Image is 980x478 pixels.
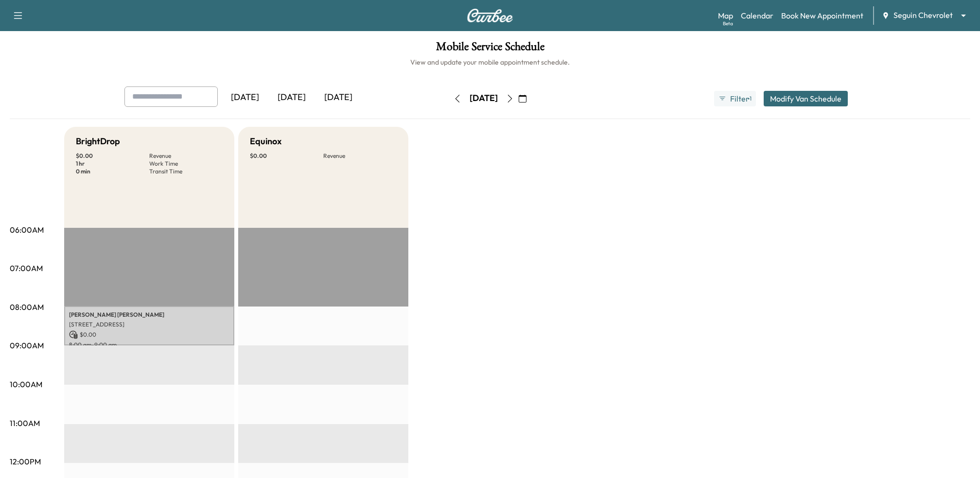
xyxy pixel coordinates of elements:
div: [DATE] [315,86,362,109]
h6: View and update your mobile appointment schedule. [10,57,970,67]
div: Beta [723,20,733,27]
p: 06:00AM [10,224,44,236]
h5: Equinox [250,135,281,148]
p: 10:00AM [10,378,42,390]
span: 1 [750,95,752,102]
div: [DATE] [268,86,315,109]
p: $ 0.00 [69,330,229,339]
p: 1 hr [76,160,149,168]
p: [STREET_ADDRESS] [69,321,229,328]
p: Revenue [323,152,397,160]
a: Book New Appointment [781,10,863,21]
span: Seguin Chevrolet [893,10,953,21]
span: ● [748,96,750,101]
p: Work Time [149,160,223,168]
button: Modify Van Schedule [764,91,848,106]
p: 11:00AM [10,417,40,429]
p: 08:00AM [10,301,44,313]
div: [DATE] [470,92,498,104]
p: 8:00 am - 9:00 am [69,341,229,349]
p: Revenue [149,152,223,160]
p: [PERSON_NAME] [PERSON_NAME] [69,311,229,319]
p: 07:00AM [10,262,43,274]
a: Calendar [741,10,773,21]
p: $ 0.00 [250,152,323,160]
p: 0 min [76,168,149,175]
span: Filter [730,93,748,104]
p: $ 0.00 [76,152,149,160]
img: Curbee Logo [467,9,513,22]
p: 12:00PM [10,456,41,467]
p: Transit Time [149,168,223,175]
h5: BrightDrop [76,135,120,148]
div: [DATE] [222,86,268,109]
a: MapBeta [718,10,733,21]
p: 09:00AM [10,340,44,351]
h1: Mobile Service Schedule [10,41,970,57]
button: Filter●1 [714,91,756,106]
